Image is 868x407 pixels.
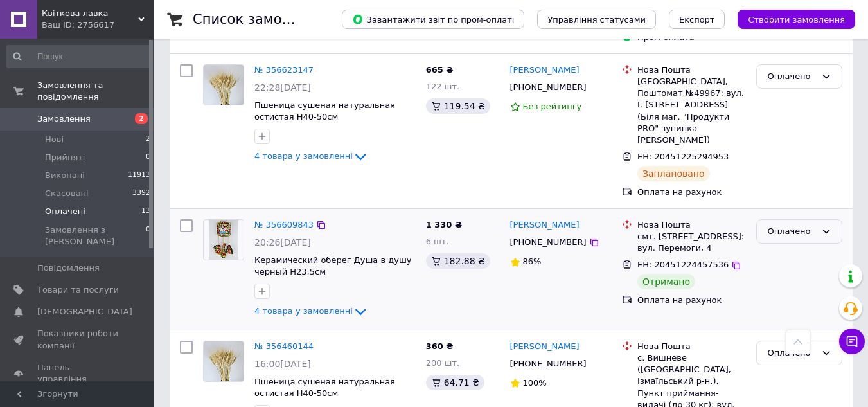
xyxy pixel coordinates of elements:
[45,152,85,163] span: Прийняті
[767,225,816,239] div: Оплачено
[204,65,244,105] img: Фото товару
[146,224,150,248] span: 0
[37,328,119,351] span: Показники роботи компанії
[254,220,314,230] a: № 356609843
[426,65,454,75] span: 665 ₴
[254,65,314,75] a: № 356623147
[204,341,244,381] img: Фото товару
[254,151,353,161] span: 4 товара у замовленні
[537,10,656,29] button: Управління статусами
[203,64,244,105] a: Фото товару
[37,284,119,296] span: Товари та послуги
[254,151,368,161] a: 4 товара у замовленні
[767,70,816,84] div: Оплачено
[767,347,816,360] div: Оплачено
[254,377,395,399] a: Пшеница сушеная натуральная остистая H40-50см
[254,237,311,248] span: 20:26[DATE]
[37,362,119,385] span: Панель управління
[426,98,490,114] div: 119.54 ₴
[146,134,150,145] span: 2
[352,14,514,25] span: Завантажити звіт по пром-оплаті
[523,257,542,266] span: 86%
[510,341,580,353] a: [PERSON_NAME]
[637,152,729,161] span: ЕН: 20451225294953
[45,134,64,145] span: Нові
[203,219,244,260] a: Фото товару
[254,255,412,277] a: Керамический оберег Душа в душу черный H23,5см
[637,76,746,146] div: [GEOGRAPHIC_DATA], Поштомат №49967: вул. І. [STREET_ADDRESS] (Біля маг. "Продукти PRO" зупинка [P...
[37,306,132,318] span: [DEMOGRAPHIC_DATA]
[510,219,580,231] a: [PERSON_NAME]
[203,341,244,382] a: Фото товару
[37,262,100,274] span: Повідомлення
[193,12,323,27] h1: Список замовлень
[45,188,89,199] span: Скасовані
[839,329,865,354] button: Чат з покупцем
[128,170,150,181] span: 11913
[748,15,845,24] span: Створити замовлення
[637,231,746,254] div: смт. [STREET_ADDRESS]: вул. Перемоги, 4
[45,224,146,248] span: Замовлення з [PERSON_NAME]
[510,64,580,77] a: [PERSON_NAME]
[725,14,855,24] a: Створити замовлення
[45,206,85,217] span: Оплачені
[426,375,484,390] div: 64.71 ₴
[738,10,855,29] button: Створити замовлення
[510,359,587,368] span: [PHONE_NUMBER]
[637,64,746,76] div: Нова Пошта
[42,19,154,31] div: Ваш ID: 2756617
[637,341,746,352] div: Нова Пошта
[637,260,729,269] span: ЕН: 20451224457536
[523,378,547,388] span: 100%
[426,341,454,351] span: 360 ₴
[426,82,460,91] span: 122 шт.
[254,341,314,351] a: № 356460144
[254,82,311,93] span: 22:28[DATE]
[637,274,695,289] div: Отримано
[637,294,746,306] div: Оплата на рахунок
[254,359,311,369] span: 16:00[DATE]
[342,10,524,29] button: Завантажити звіт по пром-оплаті
[510,237,587,247] span: [PHONE_NUMBER]
[510,82,587,92] span: [PHONE_NUMBER]
[523,102,582,111] span: Без рейтингу
[637,166,710,181] div: Заплановано
[42,8,138,19] span: Квіткова лавка
[637,219,746,231] div: Нова Пошта
[679,15,715,24] span: Експорт
[6,45,152,68] input: Пошук
[547,15,646,24] span: Управління статусами
[637,186,746,198] div: Оплата на рахунок
[426,358,460,368] span: 200 шт.
[209,220,239,260] img: Фото товару
[132,188,150,199] span: 3392
[426,237,449,246] span: 6 шт.
[426,220,462,230] span: 1 330 ₴
[37,113,91,125] span: Замовлення
[254,306,368,316] a: 4 товара у замовленні
[45,170,85,181] span: Виконані
[37,80,154,103] span: Замовлення та повідомлення
[141,206,150,217] span: 13
[254,306,353,316] span: 4 товара у замовленні
[146,152,150,163] span: 0
[254,100,395,122] a: Пшеница сушеная натуральная остистая H40-50см
[669,10,725,29] button: Експорт
[426,253,490,269] div: 182.88 ₴
[135,113,148,124] span: 2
